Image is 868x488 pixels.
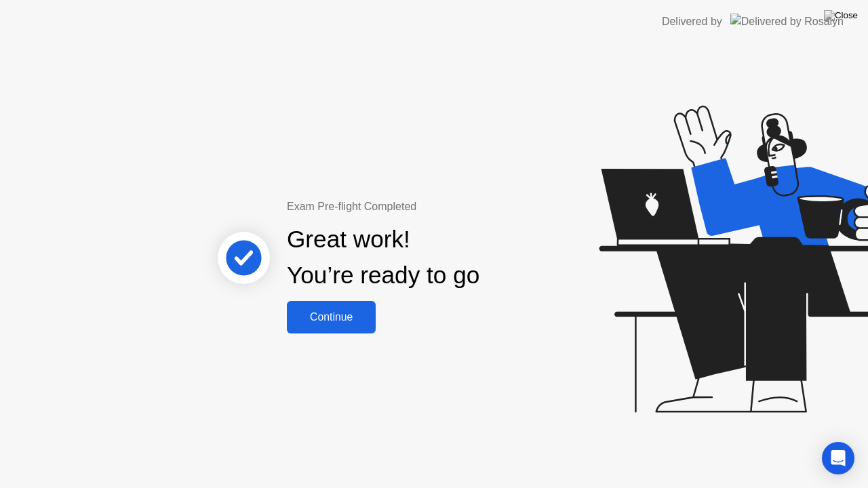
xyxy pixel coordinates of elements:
img: Close [824,10,858,21]
div: Great work! You’re ready to go [287,222,479,293]
button: Continue [287,301,376,333]
div: Delivered by [662,14,722,30]
div: Open Intercom Messenger [822,442,854,474]
img: Delivered by Rosalyn [730,14,844,29]
div: Exam Pre-flight Completed [287,199,567,215]
div: Continue [291,311,372,323]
